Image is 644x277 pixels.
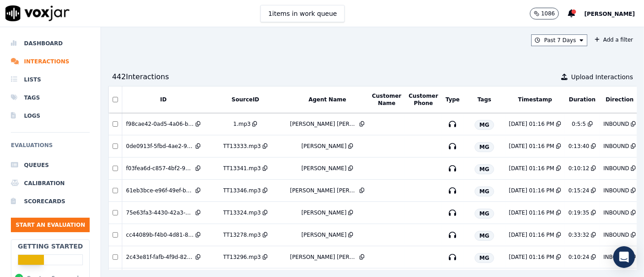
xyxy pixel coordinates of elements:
button: Type [446,96,460,103]
button: Upload Interactions [561,72,633,81]
div: 0:5:5 [572,120,586,128]
div: TT13296.mp3 [223,253,261,261]
span: MG [475,120,495,130]
a: Lists [11,71,90,89]
div: [PERSON_NAME] [302,209,347,216]
span: MG [475,209,495,219]
span: Upload Interactions [571,72,633,81]
div: 1.mp3 [233,120,250,128]
div: INBOUND [603,253,629,261]
div: 0:10:24 [568,253,589,261]
div: Open Intercom Messenger [613,246,635,268]
a: Dashboard [11,34,90,53]
div: TT13278.mp3 [223,231,261,239]
div: cc44089b-f4b0-4d81-850c-9c35ae4ddbb4 [126,231,194,239]
a: Calibration [11,174,90,192]
div: 442 Interaction s [112,72,169,82]
span: MG [475,164,495,174]
a: Tags [11,89,90,107]
a: Interactions [11,53,90,71]
div: [PERSON_NAME] [PERSON_NAME] [290,120,358,128]
button: Tags [477,96,491,103]
button: Add a filter [591,34,637,45]
button: Agent Name [308,96,346,103]
div: 0:33:32 [568,231,589,239]
button: Past 7 Days [531,34,587,46]
div: TT13333.mp3 [223,143,261,150]
h6: Evaluations [11,140,90,156]
div: [DATE] 01:16 PM [509,120,554,128]
span: MG [475,142,495,152]
a: Scorecards [11,192,90,210]
button: Timestamp [518,96,552,103]
div: INBOUND [603,231,629,239]
div: [DATE] 01:16 PM [509,209,554,216]
div: [PERSON_NAME] [PERSON_NAME] [290,253,358,261]
button: 1086 [530,8,568,19]
span: [PERSON_NAME] [584,11,635,17]
div: TT13324.mp3 [223,209,261,216]
div: [PERSON_NAME] [302,143,347,150]
button: Start an Evaluation [11,218,90,232]
div: 61eb3bce-e96f-49ef-bd84-1cde82017a53 [126,187,194,194]
div: 2c43e81f-fafb-4f9d-827e-936ba6fda12c [126,253,194,261]
div: f98cae42-0ad5-4a06-b178-a6f2b9d566fe [126,120,194,128]
div: 0:10:12 [568,165,589,172]
div: 0:13:40 [568,143,589,150]
button: Duration [569,96,596,103]
a: Logs [11,107,90,125]
div: INBOUND [603,165,629,172]
span: MG [475,253,495,263]
h2: Getting Started [18,242,83,251]
button: [PERSON_NAME] [584,8,644,19]
div: [DATE] 01:16 PM [509,253,554,261]
img: voxjar logo [5,5,70,21]
button: SourceID [231,96,259,103]
div: 75e63fa3-4430-42a3-a727-bcbe9ede429e [126,209,194,216]
div: INBOUND [603,120,629,128]
div: 0:19:35 [568,209,589,216]
div: INBOUND [603,143,629,150]
div: [PERSON_NAME] [302,165,347,172]
button: ID [160,96,167,103]
div: [DATE] 01:16 PM [509,165,554,172]
button: 1items in work queue [260,5,345,22]
div: TT13346.mp3 [223,187,261,194]
button: Customer Phone [409,92,438,107]
span: MG [475,186,495,196]
div: [PERSON_NAME] [PERSON_NAME] [290,187,358,194]
span: MG [475,231,495,241]
div: [DATE] 01:16 PM [509,187,554,194]
div: [DATE] 01:16 PM [509,143,554,150]
button: Customer Name [372,92,401,107]
div: 0:15:24 [568,187,589,194]
div: INBOUND [603,187,629,194]
div: TT13341.mp3 [223,165,261,172]
div: f03fea6d-c857-4bf2-9a73-9c03e0948edf [126,165,194,172]
div: [PERSON_NAME] [302,231,347,239]
button: 1086 [530,8,559,19]
button: Direction [606,96,634,103]
a: Queues [11,156,90,174]
div: [DATE] 01:16 PM [509,231,554,239]
div: INBOUND [603,209,629,216]
p: 1086 [541,10,555,17]
div: 0de0913f-5fbd-4ae2-9e62-79b50d1d8165 [126,143,194,150]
